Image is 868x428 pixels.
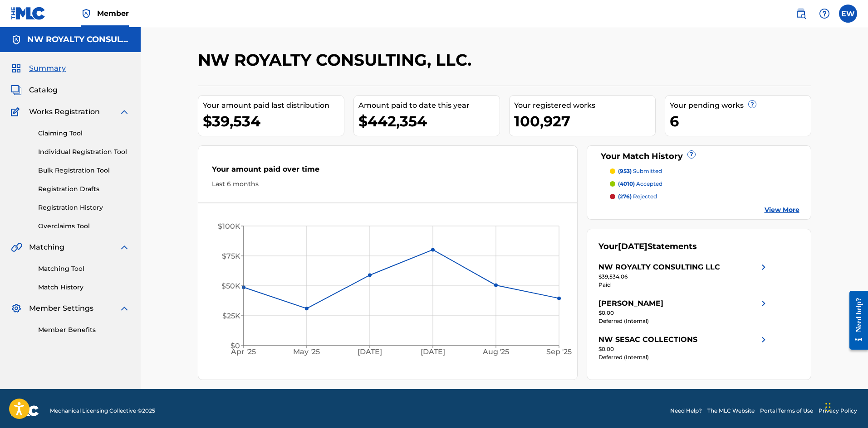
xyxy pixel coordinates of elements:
img: MLC Logo [11,7,46,20]
tspan: Apr '25 [230,348,256,356]
h5: NW ROYALTY CONSULTING, LLC. [27,34,130,45]
tspan: [DATE] [358,348,382,356]
span: Member [97,8,129,19]
iframe: Chat Widget [823,385,868,428]
a: Matching Tool [38,264,130,274]
a: CatalogCatalog [11,85,58,96]
img: Works Registration [11,106,23,117]
img: expand [119,242,130,253]
tspan: $100K [217,222,240,231]
a: Privacy Policy [819,407,857,415]
tspan: May '25 [293,348,320,356]
span: (953) [618,168,632,174]
div: Last 6 months [212,179,564,189]
a: (276) rejected [610,192,799,201]
tspan: $50K [221,282,240,290]
a: (953) submitted [610,167,799,175]
p: accepted [618,180,662,188]
a: View More [765,205,799,215]
a: Claiming Tool [38,129,130,138]
img: Top Rightsholder [81,8,92,19]
div: Help [815,5,834,23]
div: Deferred (Internal) [598,353,769,361]
img: Summary [11,63,22,74]
tspan: [DATE] [421,348,445,356]
div: NW SESAC COLLECTIONS [598,334,697,345]
div: User Menu [839,5,857,23]
p: rejected [618,192,657,201]
img: Matching [11,242,22,253]
div: $39,534.06 [598,273,769,281]
iframe: Resource Center [843,284,868,357]
div: 100,927 [514,111,655,131]
div: Paid [598,281,769,289]
a: Member Benefits [38,325,130,335]
div: $0.00 [598,309,769,317]
div: Your Statements [598,240,697,253]
span: [DATE] [618,241,647,251]
img: search [795,8,806,19]
div: Amount paid to date this year [358,100,500,111]
div: Your amount paid last distribution [203,100,344,111]
span: ? [688,151,695,158]
div: Drag [825,394,831,421]
a: (4010) accepted [610,180,799,188]
a: SummarySummary [11,63,66,74]
div: NW ROYALTY CONSULTING LLC [598,262,720,273]
tspan: Sep '25 [546,348,572,356]
div: 6 [670,111,811,131]
h2: NW ROYALTY CONSULTING, LLC. [198,50,476,70]
img: right chevron icon [758,298,769,309]
a: Public Search [792,5,810,23]
span: Member Settings [29,303,93,314]
a: Registration History [38,203,130,212]
span: Catalog [29,85,58,96]
img: expand [119,303,130,314]
a: Overclaims Tool [38,221,130,231]
tspan: Aug '25 [482,348,509,356]
tspan: $0 [230,341,240,350]
div: $442,354 [358,111,500,131]
a: Need Help? [670,407,702,415]
div: Your pending works [670,100,811,111]
span: (4010) [618,180,635,187]
a: Portal Terms of Use [760,407,813,415]
a: Registration Drafts [38,184,130,194]
div: Your amount paid over time [212,164,564,179]
img: help [819,8,830,19]
tspan: $25K [222,312,240,320]
span: Summary [29,63,66,74]
img: right chevron icon [758,262,769,273]
a: Bulk Registration Tool [38,166,130,175]
p: submitted [618,167,662,175]
div: [PERSON_NAME] [598,298,663,309]
span: Works Registration [29,106,100,117]
a: NW SESAC COLLECTIONSright chevron icon$0.00Deferred (Internal) [598,334,769,361]
tspan: $75K [221,252,240,260]
img: Member Settings [11,303,22,314]
span: ? [749,101,756,108]
div: Your Match History [598,150,799,163]
a: Individual Registration Tool [38,147,130,157]
img: expand [119,106,130,117]
img: Catalog [11,85,22,96]
div: $0.00 [598,345,769,353]
a: The MLC Website [707,407,755,415]
div: $39,534 [203,111,344,131]
img: Accounts [11,34,22,45]
span: Matching [29,242,64,253]
div: Your registered works [514,100,655,111]
a: [PERSON_NAME]right chevron icon$0.00Deferred (Internal) [598,298,769,325]
a: NW ROYALTY CONSULTING LLCright chevron icon$39,534.06Paid [598,262,769,289]
div: Deferred (Internal) [598,317,769,325]
a: Match History [38,283,130,292]
img: right chevron icon [758,334,769,345]
span: Mechanical Licensing Collective © 2025 [50,407,155,415]
span: (276) [618,193,632,200]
